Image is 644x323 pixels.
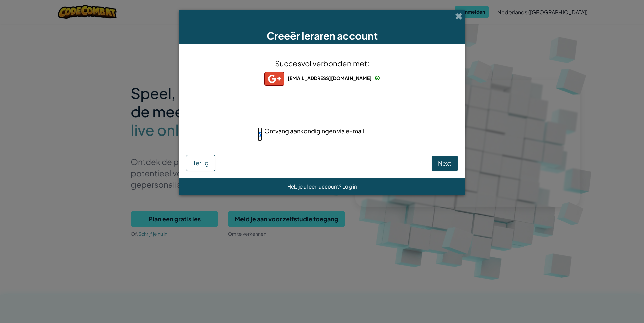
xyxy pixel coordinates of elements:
[288,75,372,81] span: [EMAIL_ADDRESS][DOMAIN_NAME]
[264,72,284,86] img: gplus_small.png
[287,183,342,190] span: Heb je al een account?
[275,59,369,68] span: Succesvol verbonden met:
[432,156,458,171] button: Next
[186,155,215,171] button: Terug
[438,159,451,167] span: Next
[193,159,209,167] span: Terug
[342,183,357,190] a: Log in
[267,29,378,42] span: Creeër leraren account
[264,127,364,135] span: Ontvang aankondigingen via e-mail
[258,127,262,141] input: Ontvang aankondigingen via e-mail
